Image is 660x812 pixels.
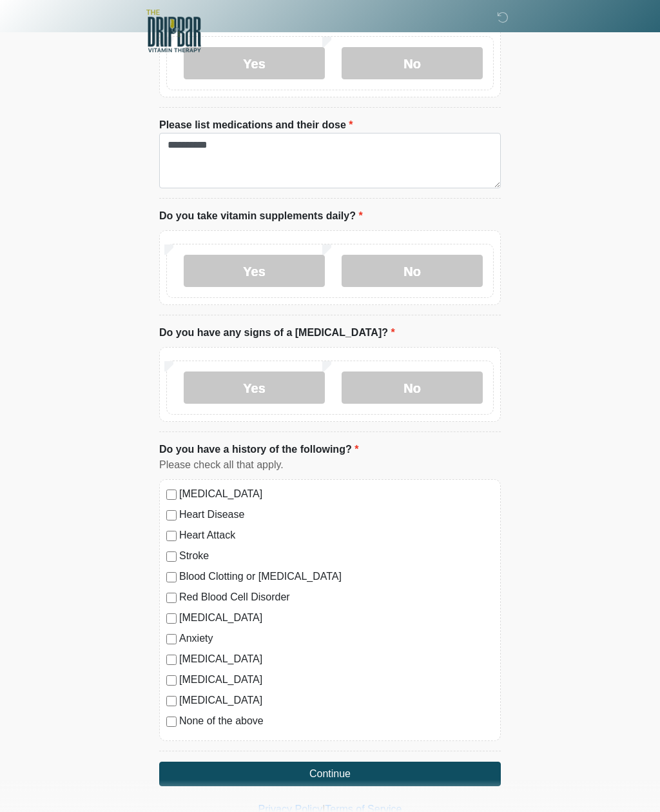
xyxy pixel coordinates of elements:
label: [MEDICAL_DATA] [179,610,494,626]
label: Do you have a history of the following? [159,442,358,457]
input: [MEDICAL_DATA] [166,675,177,686]
label: Yes [184,255,325,287]
input: Red Blood Cell Disorder [166,593,177,603]
img: The DRIPBaR - Alamo Ranch SATX Logo [146,10,201,52]
input: [MEDICAL_DATA] [166,490,177,500]
label: No [342,47,483,79]
input: [MEDICAL_DATA] [166,655,177,665]
label: Yes [184,47,325,79]
label: Anxiety [179,631,494,646]
label: Red Blood Cell Disorder [179,589,494,605]
input: Stroke [166,551,177,562]
label: [MEDICAL_DATA] [179,693,494,708]
label: [MEDICAL_DATA] [179,486,494,502]
label: Stroke [179,548,494,564]
label: Heart Attack [179,528,494,543]
label: Do you have any signs of a [MEDICAL_DATA]? [159,325,395,341]
label: Blood Clotting or [MEDICAL_DATA] [179,569,494,584]
label: No [342,371,483,404]
input: [MEDICAL_DATA] [166,696,177,706]
label: No [342,255,483,287]
label: Yes [184,371,325,404]
input: Anxiety [166,634,177,644]
label: Do you take vitamin supplements daily? [159,208,363,224]
input: [MEDICAL_DATA] [166,613,177,624]
div: Please check all that apply. [159,457,501,473]
input: Blood Clotting or [MEDICAL_DATA] [166,572,177,582]
label: Heart Disease [179,507,494,522]
label: [MEDICAL_DATA] [179,651,494,667]
input: Heart Attack [166,531,177,541]
button: Continue [159,762,501,786]
input: None of the above [166,717,177,727]
label: Please list medications and their dose [159,117,353,133]
label: [MEDICAL_DATA] [179,672,494,688]
input: Heart Disease [166,510,177,520]
label: None of the above [179,713,494,729]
